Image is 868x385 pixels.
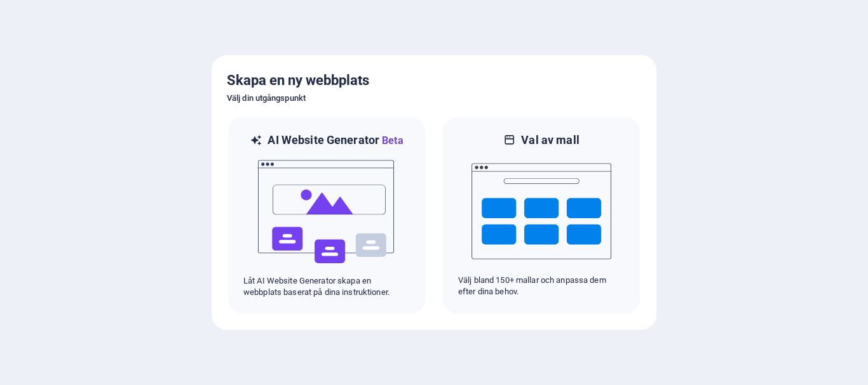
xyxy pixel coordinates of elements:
h6: Välj din utgångspunkt [227,91,641,106]
p: Välj bland 150+ mallar och anpassa dem efter dina behov. [458,275,625,297]
h6: AI Website Generator [268,133,403,148]
h6: Val av mall [521,133,580,148]
span: Beta [379,134,403,147]
div: Val av mallVälj bland 150+ mallar och anpassa dem efter dina behov. [442,116,641,315]
p: Låt AI Website Generator skapa en webbplats baserat på dina instruktioner. [243,275,410,298]
img: ai [257,148,397,275]
div: AI Website GeneratorBetaaiLåt AI Website Generator skapa en webbplats baserat på dina instruktioner. [227,116,426,315]
h5: Skapa en ny webbplats [227,70,641,91]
